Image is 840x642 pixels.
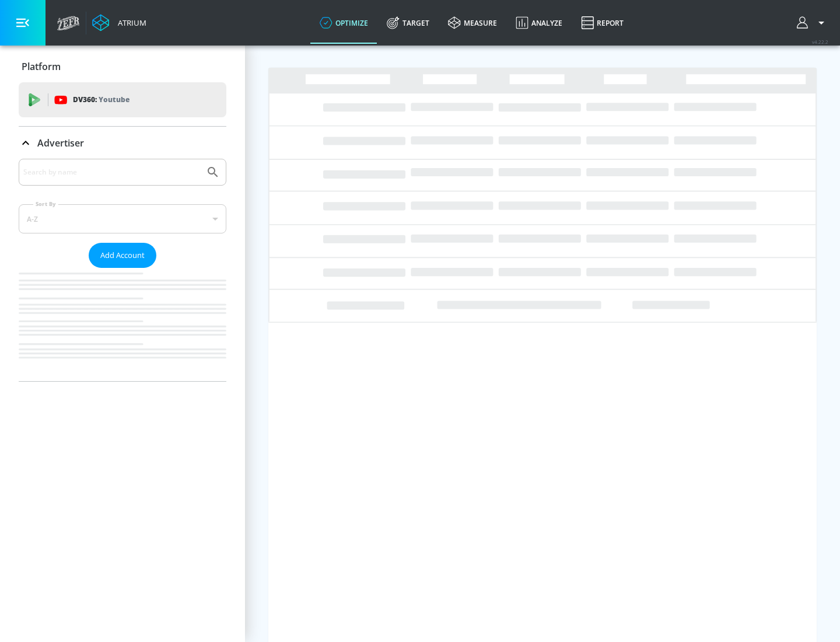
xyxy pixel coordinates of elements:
div: Atrium [113,18,146,28]
label: Sort By [33,200,58,208]
a: Analyze [506,2,572,44]
nav: list of Advertiser [19,268,226,381]
p: Platform [22,60,61,73]
div: A-Z [19,204,226,233]
p: DV360: [73,93,129,106]
a: Report [572,2,633,44]
input: Search by name [23,165,200,180]
a: optimize [310,2,377,44]
a: measure [439,2,506,44]
div: Advertiser [19,159,226,381]
p: Advertiser [37,137,84,149]
span: v 4.22.2 [812,39,828,45]
a: Atrium [92,14,146,32]
div: Advertiser [19,127,226,159]
div: DV360: Youtube [19,82,226,117]
span: Add Account [100,249,145,262]
a: Target [377,2,439,44]
div: Platform [19,50,226,83]
button: Add Account [89,243,156,268]
p: Youtube [99,93,129,106]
